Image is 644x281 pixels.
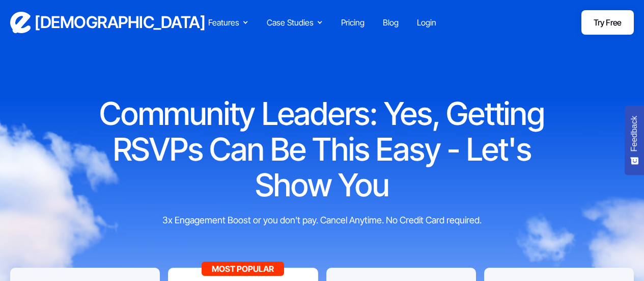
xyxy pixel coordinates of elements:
button: Feedback - Show survey [625,106,644,175]
div: Case Studies [267,16,323,29]
a: Pricing [341,16,365,29]
div: Most Popular [202,262,284,276]
div: Features [208,16,248,29]
div: Case Studies [267,16,314,29]
div: Features [208,16,239,29]
a: home [10,12,203,33]
div: 3x Engagement Boost or you don't pay. Cancel Anytime. No Credit Card required. [131,213,513,227]
a: Login [417,16,436,29]
h1: Community Leaders: Yes, Getting RSVPs Can Be This Easy - Let's Show You [78,96,567,203]
a: Blog [383,16,399,29]
span: Feedback [630,116,639,151]
a: Try Free [581,10,634,35]
h3: [DEMOGRAPHIC_DATA] [35,12,205,33]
